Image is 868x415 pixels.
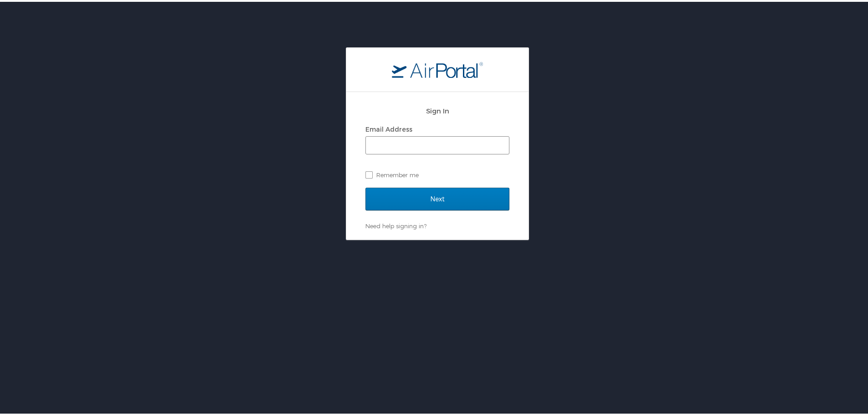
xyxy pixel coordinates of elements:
label: Email Address [365,123,412,131]
a: Need help signing in? [365,220,426,228]
h2: Sign In [365,104,509,114]
input: Next [365,186,509,209]
label: Remember me [365,166,509,180]
img: logo [392,60,483,76]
